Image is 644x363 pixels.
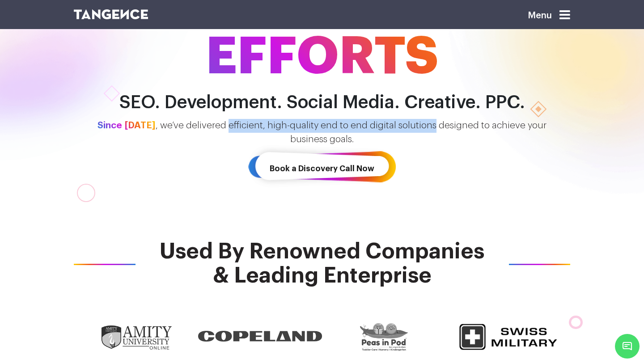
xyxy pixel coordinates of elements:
p: , we’ve delivered efficient, high-quality end to end digital solutions designed to achieve your b... [67,119,577,147]
h2: SEO. Development. Social Media. Creative. PPC. [67,93,577,113]
span: Chat Widget [615,334,640,359]
a: Book a Discovery Call Now [248,147,396,191]
img: pip.png [360,323,408,351]
span: Used By Renowned Companies & Leading Enterprise [74,240,570,288]
img: amitylogo.png [100,323,172,351]
img: Copeland_Standard_Logo_RGB_Blue.jpg [198,331,322,342]
img: logo SVG [74,9,148,19]
span: Since [DATE] [97,121,156,130]
img: logo-for-website.png [459,323,557,351]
